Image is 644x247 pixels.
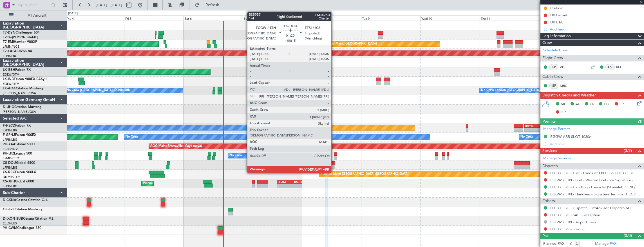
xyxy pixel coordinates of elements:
div: No Crew [229,151,242,160]
a: ELLX/LUX [3,221,17,226]
div: - [525,128,536,131]
div: Tue 9 [361,16,420,21]
div: Planned Maint [GEOGRAPHIC_DATA] [323,40,377,48]
a: EVRA/[PERSON_NAME] [3,35,38,39]
span: CS-JHH [3,180,15,183]
a: LX-AOACitation Mustang [3,87,43,90]
a: T7-DYNChallenger 604 [3,31,40,34]
span: T7-EAGL [3,50,17,53]
a: D-IJHOCitation Mustang [3,105,42,109]
a: LFMD/CEQ [3,156,19,160]
a: MRC [560,83,573,88]
a: EGGW / LTN - Handling - Signature Terminal 1 EGGW / LTN [550,192,641,197]
a: F-GPNJFalcon 900EX [3,133,36,137]
a: DNMM/LOS [3,175,20,179]
div: ISP [549,83,558,89]
a: LFPB / LBG - SAF Fuel Option [550,213,600,217]
div: Planned Maint [GEOGRAPHIC_DATA] ([GEOGRAPHIC_DATA]) [321,170,409,178]
span: Refresh [201,3,224,7]
a: LFPB / LBG - Fuel - ExecuJet FBO Fuel LFPB / LBG [550,171,634,175]
div: CS [605,64,615,70]
a: [PERSON_NAME]/QSA [3,110,36,114]
a: OE-FZECitation Mustang [3,208,42,211]
a: LFPB / LBG - Dispatch - JetAdvisor Dispatch MT [550,206,631,210]
a: VDL [560,65,573,70]
span: LX-INB [3,78,14,81]
div: Mon 8 [302,16,361,21]
div: No Crew [126,133,138,141]
a: LX-INBFalcon 900EX EASy II [3,78,47,81]
div: EHAM [278,180,290,184]
span: CS-RRC [3,171,15,174]
span: 9H-YAA [3,143,15,146]
span: Pax [542,233,549,239]
div: RJTT [536,124,547,128]
span: FP [620,102,624,107]
span: F-GPNJ [3,133,15,137]
a: D-CKNACessna Citation CJ4 [3,199,48,202]
span: LX-AOA [3,87,16,90]
a: LFPB/LBG [3,138,17,142]
a: 9H-YAAGlobal 5000 [3,143,35,146]
a: RFI [616,65,629,70]
a: Manage PAX [595,241,616,247]
div: CP [549,64,558,70]
input: Trip Number [17,1,50,9]
div: Add new [550,27,641,32]
a: T7-EMIHawker 900XP [3,40,37,44]
span: Leg Information [542,33,571,39]
a: 9H-LPZLegacy 500 [3,152,32,155]
span: LX-GBH [3,68,15,72]
a: [PERSON_NAME]/QSA [3,91,36,95]
span: CS-DOU [3,161,16,165]
a: EDLW/DTM [3,82,19,86]
a: F-HECDFalcon 7X [3,124,31,127]
a: CS-JHHGlobal 6000 [3,180,34,183]
span: 9H-CWM [3,226,17,230]
span: T7-DYN [3,31,15,34]
span: Dispatch Checks and Weather [542,92,596,99]
div: UK ETA [550,20,563,25]
span: T7-EMI [3,40,14,44]
div: - [278,184,290,187]
a: LFPB/LBG [3,184,17,188]
span: F-HECD [3,124,15,127]
a: LFPB/LBG [3,54,17,58]
span: (3/7) [624,148,632,154]
div: [DATE] [68,11,78,16]
a: 9H-CWMChallenger 850 [3,226,41,230]
a: EGGW / LTN - Airport Fees [550,220,596,224]
div: Prebrief [550,6,563,10]
div: AOG Maint Brazzaville (Maya-maya) [150,142,202,151]
span: MF [561,102,566,107]
span: Cabin Crew [542,74,563,80]
a: LX-GBHFalcon 7X [3,68,31,72]
div: Planned Maint [GEOGRAPHIC_DATA] ([GEOGRAPHIC_DATA]) [261,86,350,95]
span: Services [542,148,557,154]
a: LFPB/LBG [3,128,17,133]
span: Others [542,198,555,204]
div: Fri 12 [539,16,598,21]
span: FFC [604,102,610,107]
span: Dispatch [542,163,558,169]
span: All Aircraft [15,14,59,17]
span: D-IJHO [3,105,14,109]
div: No Crew London ([GEOGRAPHIC_DATA]) [481,86,541,95]
div: Wed 10 [420,16,479,21]
span: [DATE] - [DATE] [96,3,122,8]
div: Thu 4 [65,16,124,21]
div: No Crew [GEOGRAPHIC_DATA] (Dublin Intl) [66,86,130,95]
a: CS-DOUGlobal 6500 [3,161,35,165]
div: KSFO [290,180,302,184]
a: EGGW / LTN - Fuel - Weston Fuel - via Signature - EGGW/LTN [550,178,641,182]
div: Sun 7 [243,16,302,21]
div: Planned Maint [GEOGRAPHIC_DATA] ([GEOGRAPHIC_DATA]) [318,161,407,169]
a: EDLW/DTM [3,72,19,77]
a: FCBB/BZV [3,147,18,151]
div: No Crew [520,133,533,141]
span: OE-FZE [3,208,15,211]
button: All Aircraft [6,11,61,20]
span: 9H-LPZ [3,152,14,155]
span: D-CKNA [3,199,16,202]
a: LFPB / LBG - Handling - ExecuJet (Skyvalet) LFPB / LBG [550,185,641,189]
